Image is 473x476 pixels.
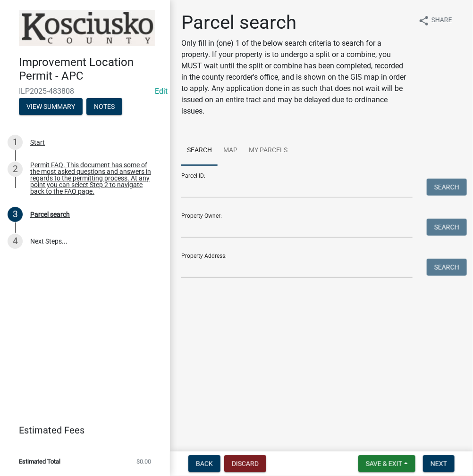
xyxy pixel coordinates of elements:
a: Search [181,136,218,166]
a: My Parcels [243,136,293,166]
h4: Improvement Location Permit - APC [19,56,162,83]
button: Search [427,219,467,236]
button: Save & Exit [358,455,415,472]
div: Parcel search [30,211,70,218]
button: Back [188,455,220,472]
wm-modal-confirm: Notes [86,103,122,111]
span: Back [196,460,213,468]
button: Discard [224,455,266,472]
button: shareShare [411,11,460,30]
wm-modal-confirm: Summary [19,103,83,111]
span: $0.00 [136,459,151,465]
div: 3 [8,207,23,222]
a: Estimated Fees [8,421,155,440]
button: Notes [86,98,122,115]
a: Map [218,136,243,166]
span: ILP2025-483808 [19,87,151,96]
div: 2 [8,162,23,177]
img: Kosciusko County, Indiana [19,10,155,46]
span: Estimated Total [19,459,60,465]
div: Start [30,139,45,146]
i: share [418,15,430,26]
div: Permit FAQ. This document has some of the most asked questions and answers in regards to the perm... [30,162,155,195]
div: 4 [8,234,23,249]
a: Edit [155,87,168,96]
button: Search [427,179,467,196]
div: 1 [8,135,23,150]
wm-modal-confirm: Edit Application Number [155,87,168,96]
button: Next [423,455,455,472]
p: Only fill in (one) 1 of the below search criteria to search for a property. If your property is t... [181,38,411,117]
span: Share [431,15,452,26]
button: Search [427,259,467,276]
h1: Parcel search [181,11,411,34]
span: Save & Exit [366,460,402,468]
button: View Summary [19,98,83,115]
span: Next [431,460,447,468]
